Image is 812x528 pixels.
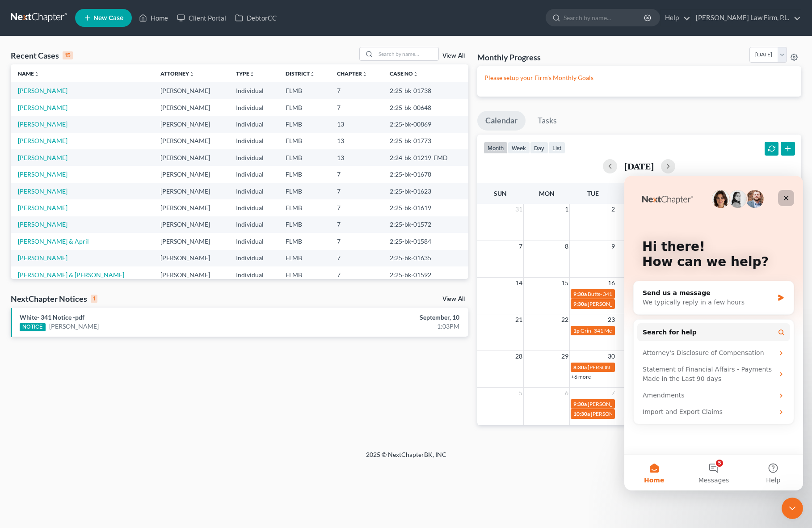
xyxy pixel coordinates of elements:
[571,373,591,380] a: +6 more
[530,111,565,131] a: Tasks
[383,233,468,249] td: 2:25-bk-01584
[229,99,278,116] td: Individual
[278,233,330,249] td: FLMB
[573,300,587,307] span: 9:30a
[330,99,383,116] td: 7
[319,313,459,322] div: September, 10
[278,149,330,166] td: FLMB
[18,204,67,211] a: [PERSON_NAME]
[278,116,330,132] td: FLMB
[153,183,229,199] td: [PERSON_NAME]
[330,149,383,166] td: 13
[18,104,67,111] a: [PERSON_NAME]
[229,183,278,199] td: Individual
[153,99,229,116] td: [PERSON_NAME]
[573,364,587,371] span: 8:30a
[172,10,231,26] a: Client Portal
[18,271,124,279] a: [PERSON_NAME] & [PERSON_NAME]
[153,216,229,233] td: [PERSON_NAME]
[18,170,67,178] a: [PERSON_NAME]
[229,133,278,149] td: Individual
[20,323,46,331] div: NOTICE
[18,187,67,195] a: [PERSON_NAME]
[278,133,330,149] td: FLMB
[249,72,255,77] i: unfold_more
[564,9,645,26] input: Search by name...
[319,322,459,331] div: 1:03PM
[49,322,99,331] a: [PERSON_NAME]
[278,250,330,266] td: FLMB
[330,183,383,199] td: 7
[160,70,194,77] a: Attorneyunfold_more
[573,291,587,297] span: 9:30a
[624,176,803,490] iframe: Intercom live chat
[477,52,541,63] h3: Monthly Progress
[514,314,523,325] span: 21
[18,220,67,228] a: [PERSON_NAME]
[18,254,67,262] a: [PERSON_NAME]
[573,401,587,407] span: 9:30a
[18,137,67,144] a: [PERSON_NAME]
[390,70,418,77] a: Case Nounfold_more
[573,410,590,417] span: 10:30a
[229,116,278,132] td: Individual
[591,410,665,417] span: [PERSON_NAME]- 341 Meeting
[610,204,616,215] span: 2
[229,199,278,216] td: Individual
[18,70,39,77] a: Nameunfold_more
[607,278,616,288] span: 16
[508,142,530,154] button: week
[383,250,468,266] td: 2:25-bk-01635
[383,266,468,283] td: 2:25-bk-01592
[383,99,468,116] td: 2:25-bk-00648
[229,250,278,266] td: Individual
[20,313,84,321] a: White- 341 Notice -pdf
[337,70,367,77] a: Chapterunfold_more
[310,72,315,77] i: unfold_more
[330,233,383,249] td: 7
[564,388,569,398] span: 6
[588,291,632,297] span: Butts- 341 Meeting
[11,293,97,304] div: NextChapter Notices
[18,120,67,128] a: [PERSON_NAME]
[607,314,616,325] span: 23
[278,199,330,216] td: FLMB
[18,154,67,161] a: [PERSON_NAME]
[661,10,690,26] a: Help
[383,199,468,216] td: 2:25-bk-01619
[581,327,623,334] span: Grin- 341 Meeting
[330,216,383,233] td: 7
[229,233,278,249] td: Individual
[151,450,661,466] div: 2025 © NextChapterBK, INC
[484,142,508,154] button: month
[330,266,383,283] td: 7
[153,199,229,216] td: [PERSON_NAME]
[153,266,229,283] td: [PERSON_NAME]
[34,72,39,77] i: unfold_more
[231,10,281,26] a: DebtorCC
[383,183,468,199] td: 2:25-bk-01623
[573,327,580,334] span: 1p
[229,149,278,166] td: Individual
[286,70,315,77] a: Districtunfold_more
[18,87,67,94] a: [PERSON_NAME]
[278,183,330,199] td: FLMB
[330,133,383,149] td: 13
[330,116,383,132] td: 13
[530,142,548,154] button: day
[588,401,662,407] span: [PERSON_NAME]- 341 Meeting
[560,351,569,362] span: 29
